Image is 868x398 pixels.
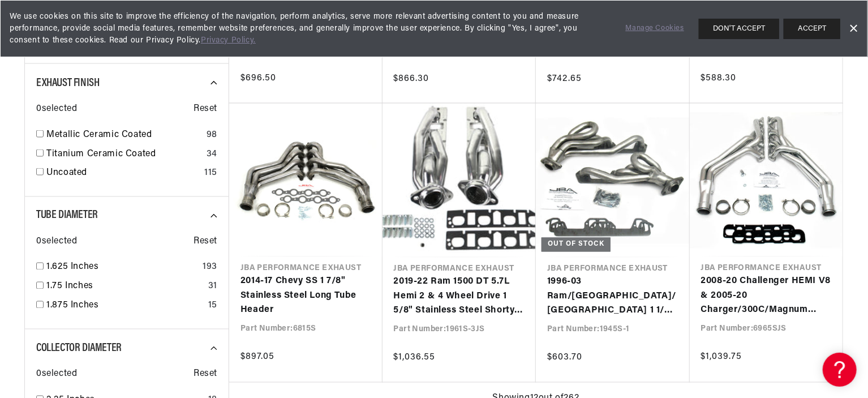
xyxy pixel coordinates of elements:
[36,78,99,89] span: Exhaust Finish
[36,343,122,354] span: Collector Diameter
[36,102,77,117] span: 0 selected
[208,280,217,294] div: 31
[194,235,217,250] span: Reset
[699,19,779,39] button: DON'T ACCEPT
[701,275,832,318] a: 2008-20 Challenger HEMI V8 & 2005-20 Charger/300C/Magnum HEMI V8 1 3/4" Long Tube Stainless Steel...
[36,367,77,382] span: 0 selected
[46,147,202,162] a: Titanium Ceramic Coated
[207,147,217,162] div: 34
[46,299,204,314] a: 1.875 Inches
[46,128,202,143] a: Metallic Ceramic Coated
[201,36,256,45] a: Privacy Policy.
[46,166,200,181] a: Uncoated
[46,280,204,294] a: 1.75 Inches
[784,19,840,39] button: ACCEPT
[208,299,217,314] div: 15
[36,235,77,250] span: 0 selected
[36,210,98,221] span: Tube Diameter
[207,128,217,143] div: 98
[194,102,217,117] span: Reset
[394,275,525,319] a: 2019-22 Ram 1500 DT 5.7L Hemi 2 & 4 Wheel Drive 1 5/8" Stainless Steel Shorty Header with Metalli...
[204,166,217,181] div: 115
[240,275,371,318] a: 2014-17 Chevy SS 1 7/8" Stainless Steel Long Tube Header
[10,11,610,46] span: We use cookies on this site to improve the efficiency of the navigation, perform analytics, serve...
[194,367,217,382] span: Reset
[626,23,684,35] a: Manage Cookies
[46,260,198,275] a: 1.625 Inches
[845,20,862,37] a: Dismiss Banner
[547,275,678,319] a: 1996-03 Ram/[GEOGRAPHIC_DATA]/[GEOGRAPHIC_DATA] 1 1/2" Stainless Steel Shorty Header
[203,260,217,275] div: 193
